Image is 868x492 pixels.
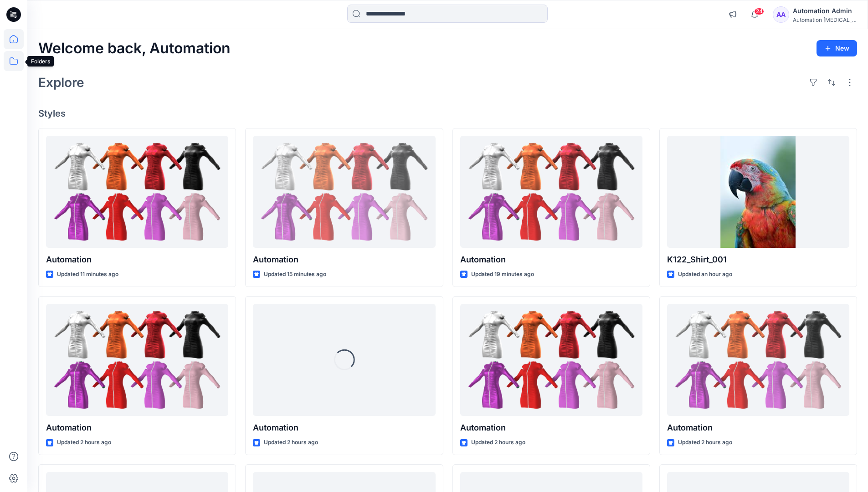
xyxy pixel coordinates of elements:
[253,421,435,434] p: Automation
[773,6,789,23] div: AA
[253,253,435,266] p: Automation
[471,270,534,279] p: Updated 19 minutes ago
[793,16,857,23] div: Automation [MEDICAL_DATA]...
[460,304,642,416] a: Automation
[57,438,111,447] p: Updated 2 hours ago
[264,438,318,447] p: Updated 2 hours ago
[460,136,642,248] a: Automation
[46,253,228,266] p: Automation
[57,270,118,279] p: Updated 11 minutes ago
[38,40,231,57] h2: Welcome back, Automation
[667,304,849,416] a: Automation
[667,136,849,248] a: K122_Shirt_001
[678,270,732,279] p: Updated an hour ago
[38,75,84,90] h2: Explore
[38,108,857,119] h4: Styles
[678,438,732,447] p: Updated 2 hours ago
[754,8,764,15] span: 24
[667,421,849,434] p: Automation
[460,421,642,434] p: Automation
[46,421,228,434] p: Automation
[471,438,525,447] p: Updated 2 hours ago
[817,40,857,56] button: New
[793,5,857,16] div: Automation Admin
[460,253,642,266] p: Automation
[667,253,849,266] p: K122_Shirt_001
[46,136,228,248] a: Automation
[253,136,435,248] a: Automation
[46,304,228,416] a: Automation
[264,270,326,279] p: Updated 15 minutes ago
